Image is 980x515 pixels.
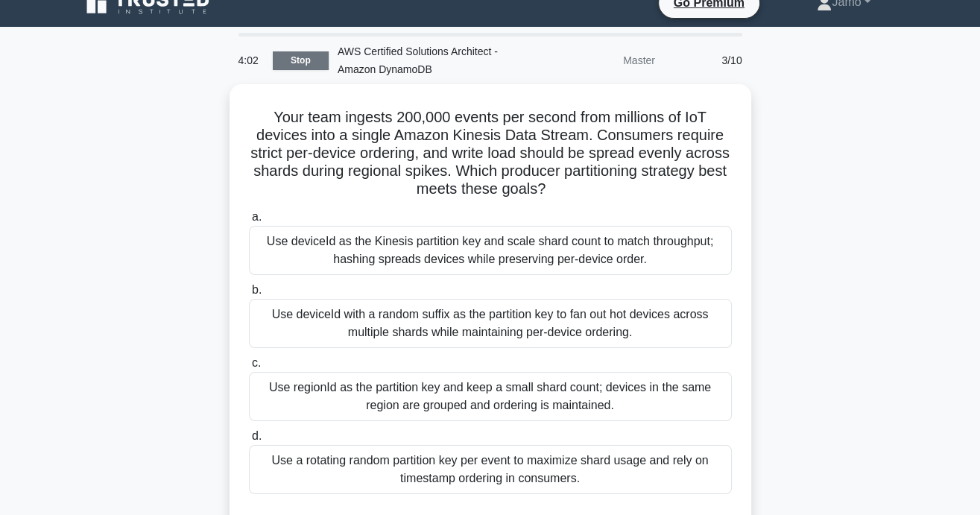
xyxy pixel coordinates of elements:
[664,45,751,75] div: 3/10
[230,45,273,75] div: 4:02
[249,445,732,494] div: Use a rotating random partition key per event to maximize shard usage and rely on timestamp order...
[249,299,732,348] div: Use deviceId with a random suffix as the partition key to fan out hot devices across multiple sha...
[252,429,262,442] span: d.
[252,356,261,369] span: c.
[252,283,262,296] span: b.
[249,226,732,275] div: Use deviceId as the Kinesis partition key and scale shard count to match throughput; hashing spre...
[273,51,329,70] a: Stop
[247,108,733,199] h5: Your team ingests 200,000 events per second from millions of IoT devices into a single Amazon Kin...
[534,45,664,75] div: Master
[249,372,732,421] div: Use regionId as the partition key and keep a small shard count; devices in the same region are gr...
[329,37,534,84] div: AWS Certified Solutions Architect - Amazon DynamoDB
[252,210,262,223] span: a.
